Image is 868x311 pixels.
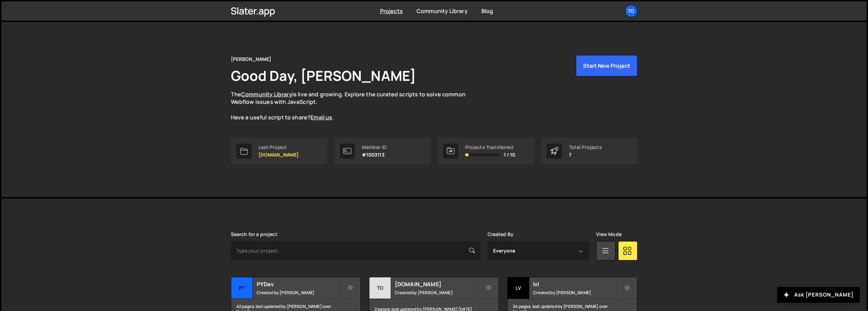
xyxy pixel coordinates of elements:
div: Member ID [362,144,387,150]
div: Projects Transferred [465,144,515,150]
a: Last Project [DOMAIN_NAME] [231,138,327,164]
label: Created By [488,232,514,237]
div: to [369,277,391,299]
small: Created by [PERSON_NAME] [257,290,340,296]
h2: [DOMAIN_NAME] [395,280,478,288]
a: Projects [380,7,403,15]
p: #1003113 [362,152,387,158]
h1: Good Day, [PERSON_NAME] [231,66,416,85]
label: View Mode [596,232,622,237]
p: The is live and growing. Explore the curated scripts to solve common Webflow issues with JavaScri... [231,90,479,121]
button: Start New Project [576,55,637,76]
span: 1 / 10 [504,152,515,158]
p: [DOMAIN_NAME] [258,152,299,158]
a: Community Library [417,7,468,15]
div: lv [508,277,529,299]
input: Type your project... [231,241,481,260]
div: [PERSON_NAME] [231,55,272,63]
small: Created by [PERSON_NAME] [395,290,478,296]
a: Community Library [241,90,292,98]
div: PY [231,277,253,299]
h2: PYDev [257,280,340,288]
div: Total Projects [569,144,602,150]
a: Blog [481,7,493,15]
button: Ask [PERSON_NAME] [777,287,860,303]
label: Search for a project [231,232,277,237]
a: To [625,5,637,17]
p: 7 [569,152,602,158]
small: Created by [PERSON_NAME] [533,290,616,296]
h2: lvl [533,280,616,288]
a: Email us [310,114,332,121]
div: Last Project [258,144,299,150]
